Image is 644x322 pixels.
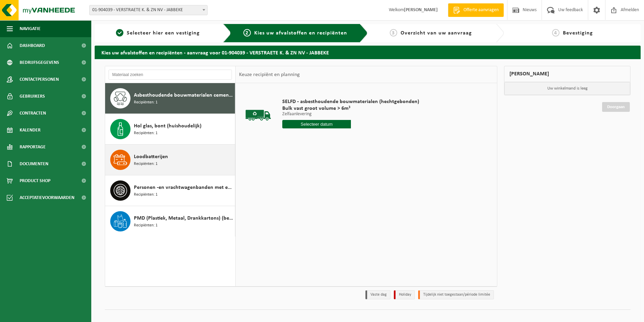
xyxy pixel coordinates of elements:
input: Materiaal zoeken [109,70,232,80]
span: 1 [116,29,123,36]
a: 1Selecteer hier een vestiging [98,29,218,37]
span: Recipiënten: 1 [134,130,158,137]
span: Dashboard [20,37,45,54]
button: PMD (Plastiek, Metaal, Drankkartons) (bedrijven) Recipiënten: 1 [105,206,235,237]
h2: Kies uw afvalstoffen en recipiënten - aanvraag voor 01-904039 - VERSTRAETE K. & ZN NV - JABBEKE [95,46,641,59]
li: Vaste dag [365,290,390,299]
div: [PERSON_NAME] [504,66,630,82]
li: Holiday [394,290,415,299]
div: Keuze recipiënt en planning [236,66,303,83]
span: 2 [243,29,251,36]
span: 3 [390,29,397,36]
span: 01-904039 - VERSTRAETE K. & ZN NV - JABBEKE [90,5,207,15]
input: Selecteer datum [282,120,351,128]
span: Product Shop [20,172,50,189]
span: Loodbatterijen [134,153,168,161]
li: Tijdelijk niet toegestaan/période limitée [418,290,494,299]
p: Uw winkelmand is leeg [504,82,630,95]
span: Personen -en vrachtwagenbanden met en zonder velg [134,183,233,192]
button: Personen -en vrachtwagenbanden met en zonder velg Recipiënten: 1 [105,175,235,206]
span: Selecteer hier een vestiging [127,30,200,36]
span: Bevestiging [563,30,593,36]
a: Doorgaan [602,102,630,112]
span: Kies uw afvalstoffen en recipiënten [254,30,347,36]
span: SELFD - asbesthoudende bouwmaterialen (hechtgebonden) [282,98,419,105]
span: Navigatie [20,20,41,37]
span: 01-904039 - VERSTRAETE K. & ZN NV - JABBEKE [89,5,208,15]
span: Recipiënten: 1 [134,192,158,198]
span: Recipiënten: 1 [134,99,158,106]
span: 4 [552,29,559,36]
span: Rapportage [20,139,46,155]
span: Acceptatievoorwaarden [20,189,74,206]
span: Offerte aanvragen [462,7,500,14]
span: PMD (Plastiek, Metaal, Drankkartons) (bedrijven) [134,214,233,222]
button: Loodbatterijen Recipiënten: 1 [105,145,235,175]
span: Bedrijfsgegevens [20,54,59,71]
span: Bulk vast groot volume > 6m³ [282,105,419,112]
button: Hol glas, bont (huishoudelijk) Recipiënten: 1 [105,114,235,145]
span: Hol glas, bont (huishoudelijk) [134,122,201,130]
span: Contactpersonen [20,71,59,88]
strong: [PERSON_NAME] [404,7,438,13]
button: Asbesthoudende bouwmaterialen cementgebonden (hechtgebonden) Recipiënten: 1 [105,83,235,114]
span: Overzicht van uw aanvraag [401,30,472,36]
p: Zelfaanlevering [282,112,419,117]
span: Recipiënten: 1 [134,222,158,229]
span: Recipiënten: 1 [134,161,158,167]
span: Kalender [20,122,41,139]
a: Offerte aanvragen [448,3,504,17]
span: Documenten [20,155,48,172]
span: Asbesthoudende bouwmaterialen cementgebonden (hechtgebonden) [134,91,233,99]
span: Gebruikers [20,88,45,105]
span: Contracten [20,105,46,122]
